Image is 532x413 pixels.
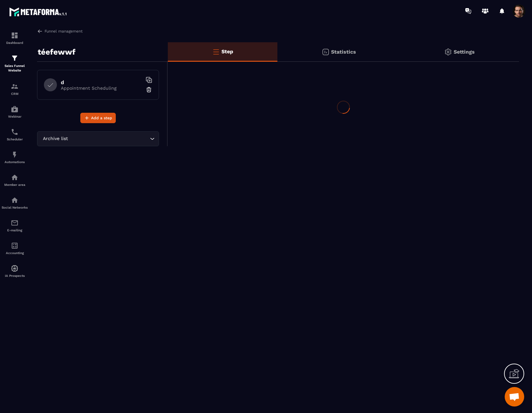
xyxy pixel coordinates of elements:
[2,41,28,45] p: Dashboard
[9,6,68,18] img: logo
[2,160,28,164] p: Automations
[2,228,28,232] p: E-mailing
[2,183,28,187] p: Member area
[2,251,28,255] p: Accounting
[2,92,28,96] p: CRM
[2,169,28,191] a: automationsautomationsMember area
[11,54,19,62] img: formation
[2,78,28,100] a: formationformationCRM
[11,105,19,113] img: automations
[2,237,28,260] a: accountantaccountantAccounting
[11,151,19,159] img: automations
[2,137,28,141] p: Scheduler
[61,85,142,91] p: Appointment Scheduling
[37,28,83,34] a: Funnel management
[331,49,356,55] p: Statistics
[2,100,28,123] a: automationsautomationsWebinar
[2,274,28,277] p: IA Prospects
[11,265,19,272] img: automations
[212,48,220,56] img: bars-o.4a397970.svg
[11,242,19,250] img: accountant
[322,48,329,56] img: stats.20deebd0.svg
[69,135,148,142] input: Search for option
[505,387,524,407] div: Open chat
[37,131,159,146] div: Search for option
[2,146,28,169] a: automationsautomationsAutomations
[11,83,19,90] img: formation
[2,123,28,146] a: schedulerschedulerScheduler
[11,128,19,136] img: scheduler
[2,64,28,73] p: Sales Funnel Website
[11,196,19,204] img: social-network
[80,113,116,123] button: Add a step
[2,49,28,78] a: formationformationSales Funnel Website
[2,27,28,49] a: formationformationDashboard
[2,206,28,209] p: Social Networks
[444,48,452,56] img: setting-gr.5f69749f.svg
[61,79,142,85] h6: d
[221,48,233,55] p: Step
[37,28,43,34] img: arrow
[91,115,112,121] span: Add a step
[454,49,475,55] p: Settings
[41,135,69,142] span: Archive list
[146,86,152,93] img: trash
[11,32,19,39] img: formation
[2,191,28,214] a: social-networksocial-networkSocial Networks
[38,45,75,58] p: téefewwf
[11,219,19,227] img: email
[11,174,19,181] img: automations
[2,214,28,237] a: emailemailE-mailing
[2,115,28,118] p: Webinar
